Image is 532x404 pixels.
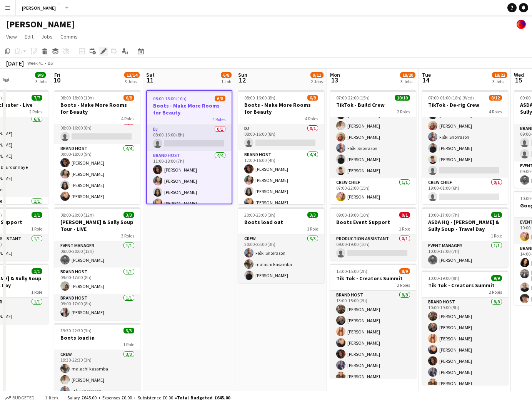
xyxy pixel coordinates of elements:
span: 08:00-20:00 (12h) [60,212,94,218]
app-job-card: 08:00-18:00 (10h)6/8Boots - Make More Rooms for Beauty4 RolesDJ0/108:00-16:00 (8h) Brand Host4/40... [54,90,140,204]
span: 19:30-22:30 (3h) [60,328,92,333]
app-card-role: Event Manager1/108:00-20:00 (12h)[PERSON_NAME] [54,241,140,268]
span: 4 Roles [305,116,318,121]
h3: Boots load out [238,219,324,226]
app-job-card: 08:00-20:00 (12h)3/3[PERSON_NAME] & Sully Soup Tour - LIVE3 RolesEvent Manager1/108:00-20:00 (12h... [54,207,140,320]
span: 13 [329,76,340,84]
app-card-role: Brand Host4/411:00-18:00 (7h)[PERSON_NAME][PERSON_NAME][PERSON_NAME][PERSON_NAME] [147,151,232,211]
app-job-card: 09:00-19:00 (10h)0/1Boots Event Support1 RoleProduction Assistant0/109:00-19:00 (10h) [330,207,416,261]
span: 18/20 [400,72,415,78]
div: [DATE] [6,59,24,67]
span: 07:00-22:00 (15h) [336,95,370,101]
app-card-role: Brand Host1/109:00-17:00 (8h)[PERSON_NAME] [54,294,140,320]
app-job-card: 08:00-16:00 (8h)6/8Boots - Make More Rooms for Beauty4 RolesDJ0/108:00-16:00 (8h) Brand Host4/412... [238,90,324,204]
app-card-role: Brand Host8/810:00-19:00 (9h)[PERSON_NAME][PERSON_NAME][PERSON_NAME][PERSON_NAME][PERSON_NAME][PE... [422,298,508,402]
span: Jobs [41,33,53,40]
span: Budgeted [12,395,35,401]
span: Tue [422,71,431,78]
span: View [6,33,17,40]
app-card-role: DJ0/108:00-16:00 (8h) [238,124,324,150]
span: Fri [54,71,60,78]
div: 3 Jobs [400,79,415,84]
app-card-role: Brand Host4/409:00-18:00 (9h)[PERSON_NAME][PERSON_NAME][PERSON_NAME][PERSON_NAME] [54,144,140,204]
app-job-card: 20:00-23:00 (3h)3/3Boots load out1 RoleCrew3/320:00-23:00 (3h)Flóki Snorrasonmalachi kasamba[PERS... [238,207,324,283]
app-card-role: Crew Chief1/107:00-22:00 (15h)[PERSON_NAME] [330,178,416,204]
span: Edit [25,33,33,40]
span: 11 [145,76,155,84]
span: 6/8 [215,96,225,101]
span: 2 Roles [397,109,410,114]
span: 1/1 [32,212,42,218]
span: 4 Roles [212,116,225,122]
span: Comms [60,33,78,40]
h3: TikTok - Build Crew [330,101,416,108]
button: Budgeted [4,394,36,402]
span: 8/12 [489,95,502,101]
span: 10/10 [395,95,410,101]
span: 1 Role [491,233,502,239]
span: 12 [237,76,247,84]
span: 10:00-17:00 (7h) [428,212,459,218]
span: 1 Role [123,342,134,347]
div: 3 Jobs [35,79,47,84]
div: 08:00-18:00 (10h)6/8Boots - Make More Rooms for Beauty4 RolesDJ0/108:00-16:00 (8h) Brand Host4/41... [146,90,232,204]
span: 07:00-01:00 (18h) (Wed) [428,95,474,101]
span: 14 [421,76,431,84]
span: 8/9 [399,268,410,274]
span: 4 Roles [489,109,502,114]
span: Mon [330,71,340,78]
app-job-card: 19:30-22:30 (3h)3/3Boots load in1 RoleCrew3/319:30-22:30 (3h)malachi kasamba[PERSON_NAME]Flóki Sn... [54,323,140,399]
app-job-card: 10:00-19:00 (9h)9/9Tik Tok - Creators Summit2 RolesBrand Host8/810:00-19:00 (9h)[PERSON_NAME][PER... [422,271,508,385]
span: 1/1 [32,268,42,274]
div: BST [48,60,55,66]
a: View [3,32,20,42]
app-job-card: 10:00-17:00 (7h)1/1ASDA HQ - [PERSON_NAME] & Sully Soup - Travel Day1 RoleEvent Manager1/110:00-1... [422,207,508,268]
span: 2 Roles [29,109,42,114]
span: 1 Role [399,226,410,232]
span: 6/8 [123,95,134,101]
span: 1 Role [307,226,318,232]
app-card-role: Brand Host4/412:00-16:00 (4h)[PERSON_NAME][PERSON_NAME][PERSON_NAME][PERSON_NAME] [238,150,324,210]
h3: Tik Tok - Creators Summit [422,282,508,289]
app-card-role: [PERSON_NAME][PERSON_NAME][PERSON_NAME][PERSON_NAME]Flóki Snorrason[PERSON_NAME][PERSON_NAME] [422,62,508,178]
a: Jobs [38,32,56,42]
app-card-role: Brand Host1/109:00-17:00 (8h)[PERSON_NAME] [54,268,140,294]
div: 1 Job [221,79,231,84]
h3: Boots - Make More Rooms for Beauty [54,101,140,115]
div: 3 Jobs [125,79,139,84]
span: 1 item [42,395,61,401]
span: Week 41 [25,60,45,66]
app-card-role: Production Assistant0/109:00-19:00 (10h) [330,234,416,261]
span: 2 Roles [489,289,502,295]
span: 08:00-18:00 (10h) [153,96,187,101]
app-card-role: Crew3/320:00-23:00 (3h)Flóki Snorrasonmalachi kasamba[PERSON_NAME] [238,234,324,283]
app-job-card: 07:00-01:00 (18h) (Wed)8/12TikTok - De-rig Crew4 Roles[PERSON_NAME][PERSON_NAME][PERSON_NAME][PER... [422,90,508,204]
span: 08:00-16:00 (8h) [244,95,275,101]
span: 9/9 [491,275,502,281]
span: 6/8 [307,95,318,101]
app-job-card: 07:00-22:00 (15h)10/10TikTok - Build Crew2 Roles[PERSON_NAME][PERSON_NAME][PERSON_NAME][PERSON_NA... [330,90,416,204]
app-card-role: DJ0/108:00-16:00 (8h) [54,118,140,144]
span: 12/14 [124,72,140,78]
span: 7/7 [32,95,42,101]
span: 1/1 [491,212,502,218]
app-card-role: Crew Chief0/119:00-01:00 (6h) [422,178,508,204]
span: 2 Roles [397,282,410,288]
span: Wed [514,71,524,78]
span: Total Budgeted £645.00 [177,395,230,401]
h3: Boots - Make More Rooms for Beauty [147,102,232,116]
div: Salary £645.00 + Expenses £0.00 + Subsistence £0.00 = [67,395,230,401]
span: 4 Roles [121,116,134,121]
app-job-card: 13:00-15:00 (2h)8/9Tik Tok - Creators Summit2 RolesBrand Host8/813:00-15:00 (2h)[PERSON_NAME][PER... [330,264,416,378]
app-card-role: [PERSON_NAME][PERSON_NAME][PERSON_NAME][PERSON_NAME][PERSON_NAME]Flóki Snorrason[PERSON_NAME][PER... [330,62,416,178]
div: 2 Jobs [311,79,323,84]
